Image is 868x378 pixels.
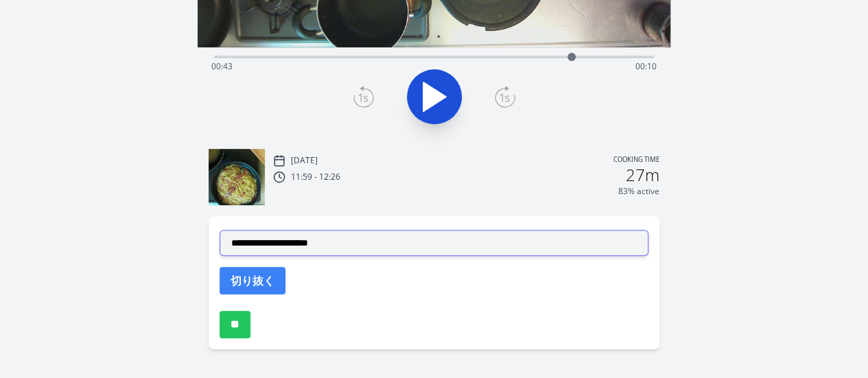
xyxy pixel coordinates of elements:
p: Cooking time [613,154,659,167]
img: 250915025959_thumb.jpeg [209,149,265,205]
h2: 27m [626,167,659,183]
span: 00:10 [635,60,657,72]
p: 11:59 - 12:26 [291,172,340,182]
p: [DATE] [291,155,318,166]
button: 切り抜く [220,267,285,294]
span: 00:43 [211,60,233,72]
p: 83% active [618,186,659,197]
